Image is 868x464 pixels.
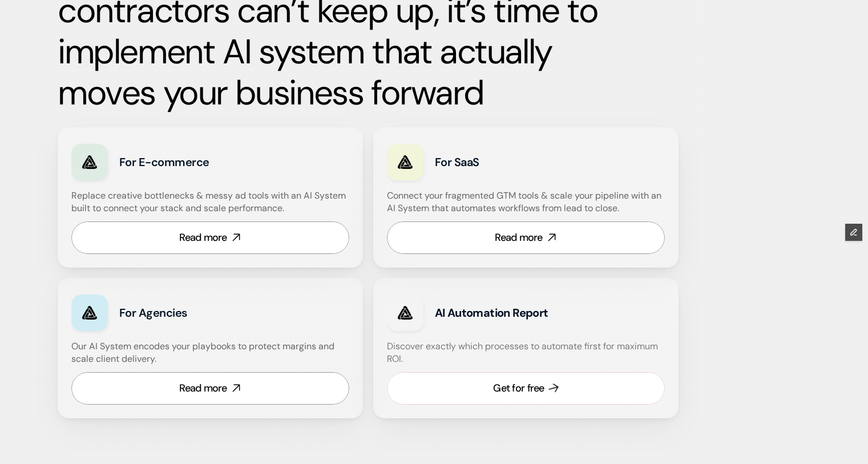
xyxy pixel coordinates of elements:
h3: For SaaS [435,154,591,170]
strong: AI Automation Report [435,305,548,320]
h3: For E-commerce [119,154,275,170]
a: Get for free [387,372,665,405]
div: Read more [495,231,543,245]
button: Edit Framer Content [845,224,862,241]
h3: For Agencies [119,305,275,321]
h4: Our AI System encodes your playbooks to protect margins and scale client delivery. [71,340,349,366]
div: Get for free [493,381,544,396]
a: Read more [387,221,665,254]
div: Read more [179,381,227,396]
h4: Connect your fragmented GTM tools & scale your pipeline with an AI System that automates workflow... [387,189,671,215]
h4: Replace creative bottlenecks & messy ad tools with an AI System built to connect your stack and s... [71,189,346,215]
div: Read more [179,231,227,245]
h4: Discover exactly which processes to automate first for maximum ROI. [387,340,665,366]
a: Read more [71,372,349,405]
a: Read more [71,221,349,254]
